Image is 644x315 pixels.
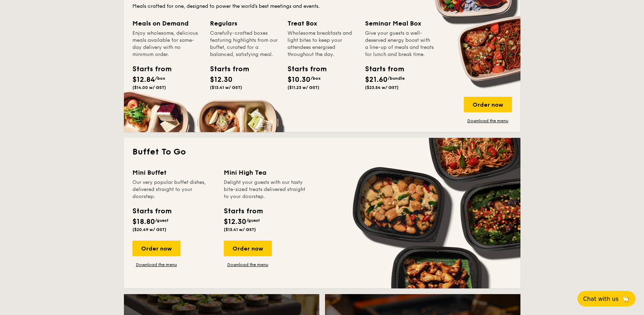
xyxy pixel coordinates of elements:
div: Starts from [224,206,262,216]
span: $12.30 [210,75,233,84]
div: Meals on Demand [132,18,201,28]
a: Download the menu [224,262,272,268]
div: Give your guests a well-deserved energy boost with a line-up of meals and treats for lunch and br... [365,30,434,58]
div: Mini Buffet [132,168,215,178]
span: $18.80 [132,218,155,226]
h2: Buffet To Go [132,146,512,158]
span: ($14.00 w/ GST) [132,85,166,90]
div: Delight your guests with our tasty bite-sized treats delivered straight to your doorstep. [224,179,307,200]
span: /bundle [388,76,405,81]
button: Chat with us🦙 [577,291,636,306]
div: Carefully-crafted boxes featuring highlights from our buffet, curated for a balanced, satisfying ... [210,30,279,58]
span: /guest [155,218,169,223]
div: Order now [132,241,181,256]
div: Wholesome breakfasts and light bites to keep your attendees energised throughout the day. [287,30,357,58]
span: ($13.41 w/ GST) [224,227,256,232]
div: Starts from [132,206,171,216]
div: Starts from [210,64,242,74]
span: ($20.49 w/ GST) [132,227,166,232]
span: $21.60 [365,75,388,84]
span: $12.84 [132,75,155,84]
span: ($11.23 w/ GST) [287,85,319,90]
div: Our very popular buffet dishes, delivered straight to your doorstep. [132,179,215,200]
div: Meals crafted for one, designed to power the world's best meetings and events. [132,3,512,10]
span: /box [310,76,321,81]
div: Order now [464,97,512,112]
span: Chat with us [583,296,619,302]
div: Enjoy wholesome, delicious meals available for same-day delivery with no minimum order. [132,30,201,58]
div: Starts from [365,64,397,74]
div: Starts from [132,64,164,74]
div: Regulars [210,18,279,28]
a: Download the menu [464,118,512,124]
span: 🦙 [621,295,630,303]
span: /box [155,76,165,81]
span: ($23.54 w/ GST) [365,85,399,90]
span: $12.30 [224,218,246,226]
span: $10.30 [287,75,310,84]
div: Mini High Tea [224,168,307,178]
span: /guest [246,218,260,223]
a: Download the menu [132,262,181,268]
span: ($13.41 w/ GST) [210,85,242,90]
div: Starts from [287,64,319,74]
div: Seminar Meal Box [365,18,434,28]
div: Order now [224,241,272,256]
div: Treat Box [287,18,357,28]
